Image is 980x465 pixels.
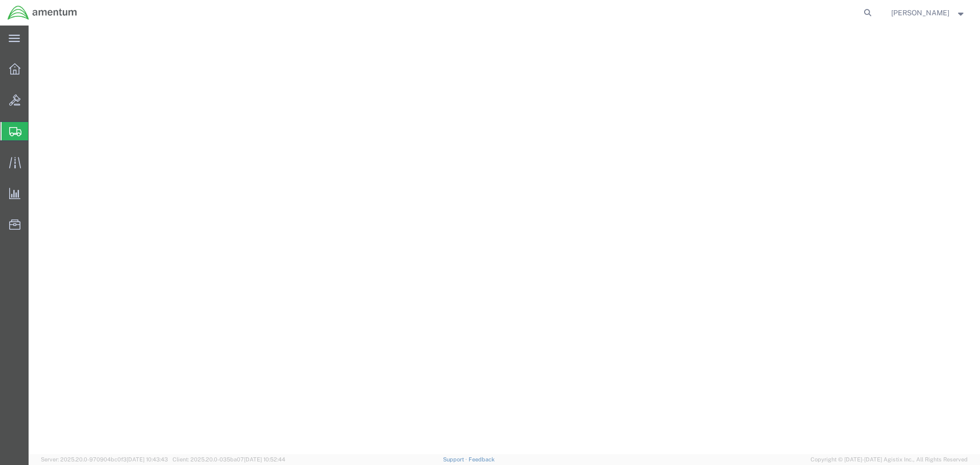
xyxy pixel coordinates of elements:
[244,456,285,462] span: [DATE] 10:52:44
[891,7,966,19] button: [PERSON_NAME]
[469,456,495,462] a: Feedback
[443,456,469,462] a: Support
[7,5,78,20] img: logo
[29,26,980,454] iframe: FS Legacy Container
[41,456,168,462] span: Server: 2025.20.0-970904bc0f3
[811,455,968,464] span: Copyright © [DATE]-[DATE] Agistix Inc., All Rights Reserved
[127,456,168,462] span: [DATE] 10:43:43
[173,456,285,462] span: Client: 2025.20.0-035ba07
[891,7,949,18] span: Ahmed Warraiat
